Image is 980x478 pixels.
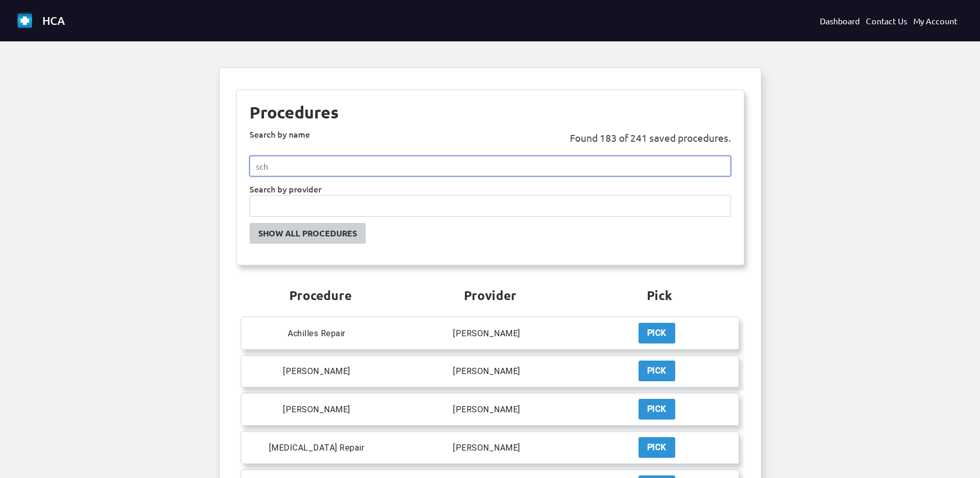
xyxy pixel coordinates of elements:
[913,14,957,27] a: My Account
[820,14,860,27] a: Dashboard
[288,328,346,338] p: Achilles Repair
[570,130,731,145] div: Found 183 of 241 saved procedures.
[866,14,907,27] a: Contact Us
[250,103,731,122] div: Procedures
[647,403,666,415] div: Pick
[453,328,520,338] p: [PERSON_NAME]
[453,443,520,453] p: [PERSON_NAME]
[453,366,520,376] p: [PERSON_NAME]
[289,286,352,305] h2: Procedure
[42,12,65,29] a: HCA
[17,12,33,29] img: favicon-32x32.png
[283,366,350,376] p: [PERSON_NAME]
[283,405,350,414] p: [PERSON_NAME]
[647,365,666,377] div: Pick
[250,128,731,140] label: Search by name
[258,227,357,240] div: Show All Procedures
[453,405,520,414] p: [PERSON_NAME]
[647,286,672,305] h2: Pick
[269,443,365,453] p: [MEDICAL_DATA] Repair
[647,327,666,339] div: Pick
[464,286,517,305] h2: Provider
[250,183,731,195] label: Search by provider
[647,441,666,454] div: Pick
